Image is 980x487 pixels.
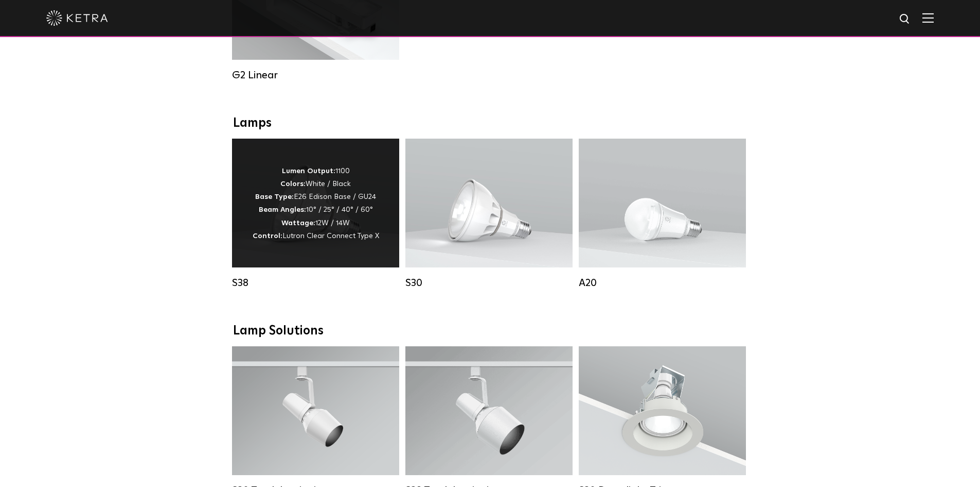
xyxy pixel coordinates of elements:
[233,116,747,131] div: Lamps
[253,165,379,243] p: 1100 White / Black E26 Edison Base / GU24 10° / 25° / 40° / 60° 12W / 14W
[579,277,746,289] div: A20
[282,167,335,175] strong: Lumen Output:
[579,139,746,289] a: A20 Lumen Output:600 / 800Colors:White / BlackBase Type:E26 Edison Base / GU24Beam Angles:Omni-Di...
[405,139,573,289] a: S30 Lumen Output:1100Colors:White / BlackBase Type:E26 Edison Base / GU24Beam Angles:15° / 25° / ...
[280,180,306,188] strong: Colors:
[46,10,108,26] img: ketra-logo-2019-white
[232,69,399,81] div: G2 Linear
[281,220,315,227] strong: Wattage:
[232,139,399,289] a: S38 Lumen Output:1100Colors:White / BlackBase Type:E26 Edison Base / GU24Beam Angles:10° / 25° / ...
[899,13,912,26] img: search icon
[259,206,306,213] strong: Beam Angles:
[232,277,399,289] div: S38
[255,193,294,200] strong: Base Type:
[922,13,934,23] img: Hamburger%20Nav.svg
[282,232,379,240] span: Lutron Clear Connect Type X
[253,232,282,240] strong: Control:
[233,324,747,339] div: Lamp Solutions
[405,277,573,289] div: S30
